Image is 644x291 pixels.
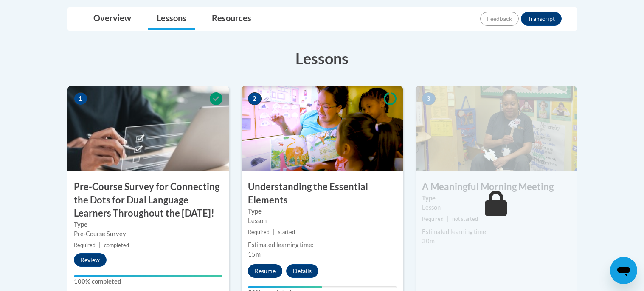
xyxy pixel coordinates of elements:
[480,12,519,26] button: Feedback
[74,253,107,267] button: Review
[248,251,261,258] span: 15m
[67,86,229,171] img: Course Image
[422,227,571,237] div: Estimated learning time:
[422,203,571,212] div: Lesson
[422,92,436,105] span: 3
[242,180,403,207] h3: Understanding the Essential Elements
[422,237,435,245] span: 30m
[248,240,397,250] div: Estimated learning time:
[104,242,129,248] span: completed
[286,264,318,278] button: Details
[416,180,577,194] h3: A Meaningful Morning Meeting
[148,8,195,30] a: Lessons
[248,216,397,225] div: Lesson
[422,216,444,222] span: Required
[242,86,403,171] img: Course Image
[610,257,637,284] iframe: Button to launch messaging window
[74,242,96,248] span: Required
[203,8,260,30] a: Resources
[67,48,577,69] h3: Lessons
[74,92,87,105] span: 1
[248,92,262,105] span: 2
[248,264,282,278] button: Resume
[74,277,222,286] label: 100% completed
[85,8,140,30] a: Overview
[452,216,478,222] span: not started
[273,229,275,235] span: |
[67,180,229,220] h3: Pre-Course Survey for Connecting the Dots for Dual Language Learners Throughout the [DATE]!
[248,229,270,235] span: Required
[99,242,101,248] span: |
[248,286,322,288] div: Your progress
[447,216,449,222] span: |
[521,12,562,26] button: Transcript
[278,229,295,235] span: started
[74,220,222,229] label: Type
[74,229,222,239] div: Pre-Course Survey
[422,194,571,203] label: Type
[74,275,222,277] div: Your progress
[248,207,397,216] label: Type
[416,86,577,171] img: Course Image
